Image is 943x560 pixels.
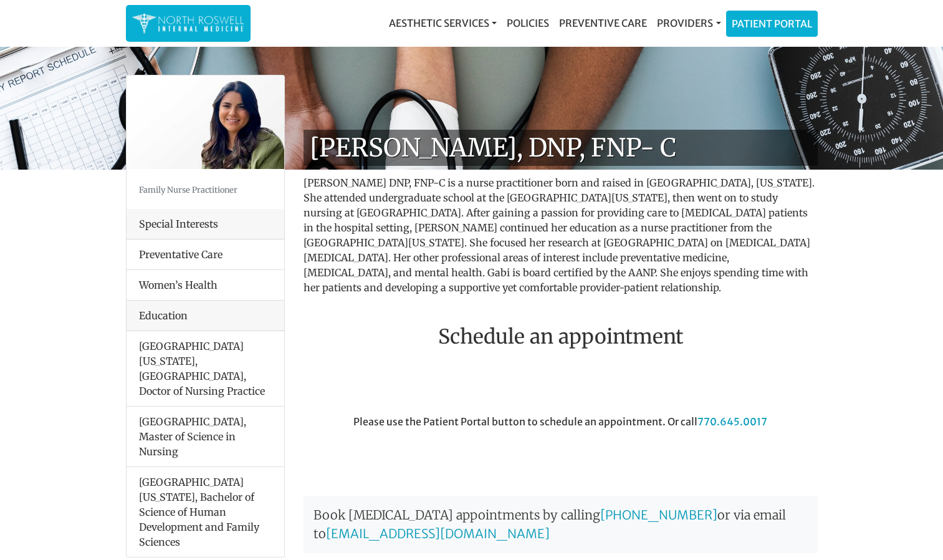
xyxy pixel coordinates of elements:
[127,239,284,270] li: Preventative Care
[326,526,550,541] a: [EMAIL_ADDRESS][DOMAIN_NAME]
[294,414,827,484] div: Please use the Patient Portal button to schedule an appointment. Or call
[384,11,502,36] a: Aesthetic Services
[132,11,244,36] img: North Roswell Internal Medicine
[727,11,817,36] a: Patient Portal
[127,269,284,301] li: Women’s Health
[127,331,284,407] li: [GEOGRAPHIC_DATA][US_STATE], [GEOGRAPHIC_DATA], Doctor of Nursing Practice
[652,11,725,36] a: Providers
[304,130,818,166] h1: [PERSON_NAME], DNP, FNP- C
[127,406,284,467] li: [GEOGRAPHIC_DATA], Master of Science in Nursing
[127,466,284,557] li: [GEOGRAPHIC_DATA][US_STATE], Bachelor of Science of Human Development and Family Sciences
[127,209,284,239] div: Special Interests
[139,185,237,195] small: Family Nurse Practitioner
[127,301,284,331] div: Education
[697,415,767,428] a: 770.645.0017
[502,11,554,36] a: Policies
[304,175,818,295] p: [PERSON_NAME] DNP, FNP-C is a nurse practitioner born and raised in [GEOGRAPHIC_DATA], [US_STATE]...
[600,507,717,523] a: [PHONE_NUMBER]
[304,496,818,553] p: Book [MEDICAL_DATA] appointments by calling or via email to
[554,11,652,36] a: Preventive Care
[304,325,818,349] h2: Schedule an appointment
